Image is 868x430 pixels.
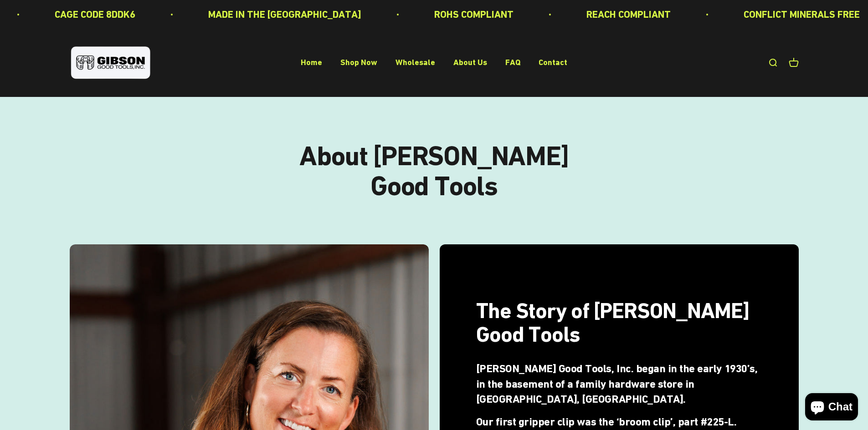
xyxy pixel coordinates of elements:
[208,6,361,22] p: MADE IN THE [GEOGRAPHIC_DATA]
[802,393,861,423] inbox-online-store-chat: Shopify online store chat
[476,299,762,347] p: The Story of [PERSON_NAME] Good Tools
[340,58,377,67] a: Shop Now
[476,361,762,407] h5: [PERSON_NAME] Good Tools, Inc. began in the early 1930’s, in the basement of a family hardware st...
[395,58,435,67] a: Wholesale
[505,58,520,67] a: FAQ
[286,141,582,201] p: About [PERSON_NAME] Good Tools
[586,6,671,22] p: REACH COMPLIANT
[744,6,860,22] p: CONFLICT MINERALS FREE
[453,58,487,67] a: About Us
[539,58,567,67] a: Contact
[55,6,135,22] p: CAGE CODE 8DDK6
[434,6,514,22] p: ROHS COMPLIANT
[301,58,322,67] a: Home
